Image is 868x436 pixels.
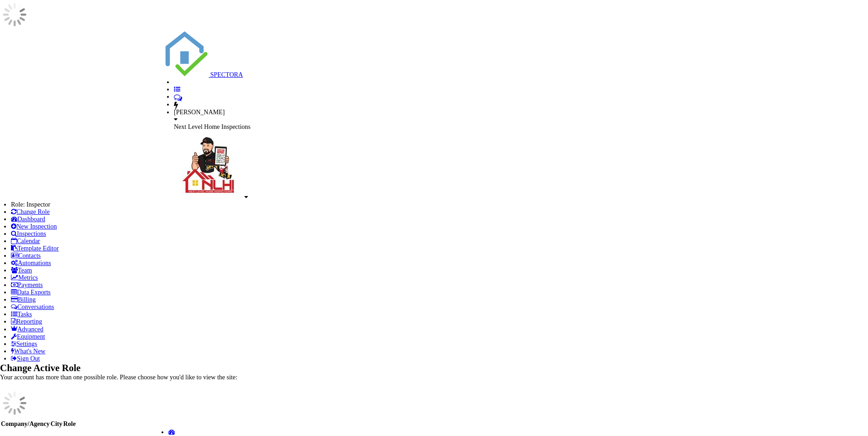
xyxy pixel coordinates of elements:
a: Automations [11,260,51,266]
a: Metrics [11,274,38,281]
a: Contacts [11,252,41,259]
a: Reporting [11,318,42,325]
div: [PERSON_NAME] [174,109,705,116]
th: Role [63,420,75,428]
span: SPECTORA [210,71,243,78]
a: Team [11,267,32,274]
a: SPECTORA [163,71,243,78]
img: The Best Home Inspection Software - Spectora [163,31,209,77]
a: Equipment [11,333,45,340]
a: Sign Out [11,355,40,362]
a: Advanced [11,326,43,333]
a: Calendar [11,238,40,245]
a: Dashboard [11,216,45,223]
a: Template Editor [11,245,59,252]
a: What's New [11,348,45,355]
a: Billing [11,296,36,303]
a: New Inspection [11,223,57,230]
img: logo_1.jpg [174,131,243,199]
a: Inspections [11,230,46,237]
a: Settings [11,340,37,347]
th: City [51,420,63,428]
a: Data Exports [11,289,50,296]
th: Company/Agency [1,420,50,428]
span: Role: Inspector [11,201,50,208]
a: Payments [11,282,43,288]
a: Tasks [11,311,32,318]
a: Change Role [11,208,50,215]
a: Conversations [11,303,54,310]
div: Next Level Home Inspections [174,123,705,131]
